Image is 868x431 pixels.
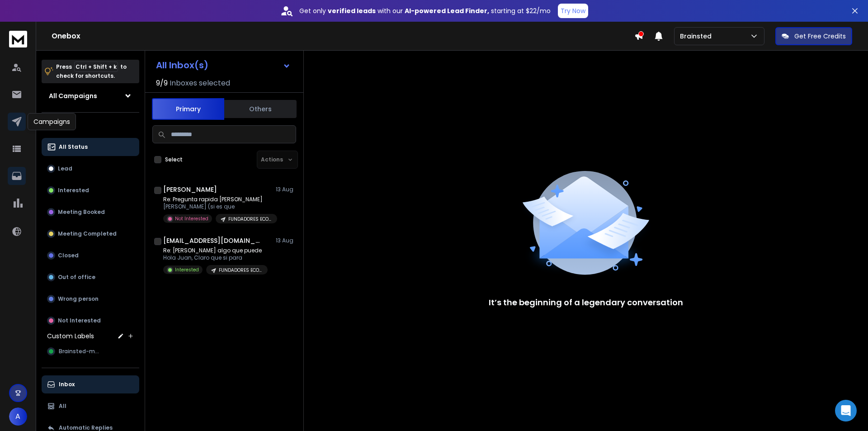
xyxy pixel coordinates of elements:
h3: Filters [42,120,139,133]
button: Get Free Credits [775,27,852,45]
p: Re: [PERSON_NAME] algo que puede [163,247,268,254]
label: Select [165,156,183,163]
button: A [9,407,27,426]
button: All Status [42,138,139,156]
p: Brainsted [680,32,715,41]
p: FUNDADORES ECOM - RETAIL [219,267,262,274]
p: All Status [59,143,88,151]
button: Primary [152,98,224,120]
button: Others [224,99,297,119]
p: Not Interested [58,317,101,324]
img: logo [9,31,27,47]
button: Meeting Booked [42,203,139,221]
button: All [42,397,139,415]
p: Get only with our starting at $22/mo [299,6,551,15]
h1: All Inbox(s) [156,61,208,70]
p: It’s the beginning of a legendary conversation [489,296,683,309]
p: Wrong person [58,295,99,303]
p: Inbox [59,381,75,388]
h1: [EMAIL_ADDRESS][DOMAIN_NAME] [163,236,263,245]
p: Out of office [58,274,95,281]
p: Meeting Completed [58,230,117,237]
h1: All Campaigns [49,91,97,100]
button: Lead [42,160,139,178]
p: Try Now [561,6,585,15]
p: Interested [58,187,89,194]
h3: Inboxes selected [170,78,230,89]
button: All Inbox(s) [149,56,298,74]
p: Press to check for shortcuts. [56,62,127,81]
p: Not Interested [175,215,208,222]
button: Out of office [42,268,139,286]
strong: AI-powered Lead Finder, [405,6,489,15]
button: Brainsted-man [42,342,139,360]
strong: verified leads [328,6,376,15]
span: Ctrl + Shift + k [74,62,118,72]
button: All Campaigns [42,87,139,105]
h1: Onebox [52,31,634,42]
p: 13 Aug [276,237,296,244]
p: All [59,403,66,410]
button: Closed [42,246,139,265]
span: 9 / 9 [156,78,168,89]
p: Interested [175,266,199,273]
p: Meeting Booked [58,208,105,216]
button: Not Interested [42,312,139,330]
p: Lead [58,165,72,172]
p: Re: Pregunta rapida [PERSON_NAME] [163,196,272,203]
p: 13 Aug [276,186,296,193]
p: Hola Juan, Claro que si para [163,254,268,261]
p: Closed [58,252,79,259]
p: FUNDADORES ECOM - RETAIL [228,216,272,223]
p: [PERSON_NAME] (si es que [163,203,272,210]
div: Open Intercom Messenger [835,400,857,422]
span: Brainsted-man [59,348,102,355]
button: Interested [42,181,139,199]
button: Inbox [42,375,139,393]
button: Meeting Completed [42,225,139,243]
h1: [PERSON_NAME] [163,185,217,194]
div: Campaigns [28,113,76,130]
p: Get Free Credits [794,32,846,41]
button: Try Now [558,4,588,18]
button: Wrong person [42,290,139,308]
h3: Custom Labels [47,332,94,341]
